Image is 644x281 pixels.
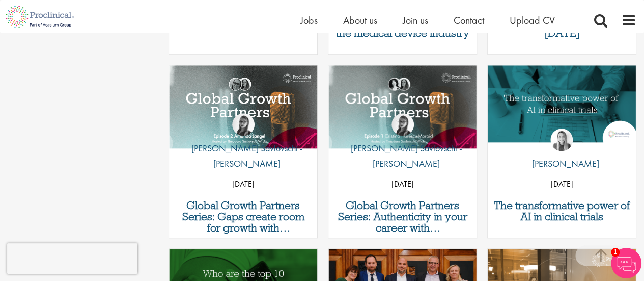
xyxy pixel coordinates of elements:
[524,156,599,171] p: [PERSON_NAME]
[328,141,477,171] p: [PERSON_NAME] Savlovschi - [PERSON_NAME]
[328,176,477,192] p: [DATE]
[510,14,555,27] a: Upload CV
[488,65,636,156] a: Link to a post
[300,14,318,27] a: Jobs
[174,200,312,234] a: Global Growth Partners Series: Gaps create room for growth with [PERSON_NAME]
[488,65,636,142] img: The Transformative Power of AI in Clinical Trials | Proclinical
[493,200,631,222] a: The transformative power of AI in clinical trials
[454,14,484,27] a: Contact
[611,248,641,278] img: Chatbot
[328,113,477,176] a: Theodora Savlovschi - Wicks [PERSON_NAME] Savlovschi - [PERSON_NAME]
[611,248,620,257] span: 1
[169,176,317,192] p: [DATE]
[7,243,137,274] iframe: reCAPTCHA
[343,14,377,27] a: About us
[169,113,317,176] a: Theodora Savlovschi - Wicks [PERSON_NAME] Savlovschi - [PERSON_NAME]
[333,200,471,234] a: Global Growth Partners Series: Authenticity in your career with [PERSON_NAME]
[403,14,428,27] a: Join us
[169,65,317,156] a: Link to a post
[232,113,255,136] img: Theodora Savlovschi - Wicks
[550,129,573,151] img: Hannah Burke
[391,113,414,136] img: Theodora Savlovschi - Wicks
[524,129,599,176] a: Hannah Burke [PERSON_NAME]
[328,65,477,156] a: Link to a post
[169,141,317,171] p: [PERSON_NAME] Savlovschi - [PERSON_NAME]
[488,176,636,192] p: [DATE]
